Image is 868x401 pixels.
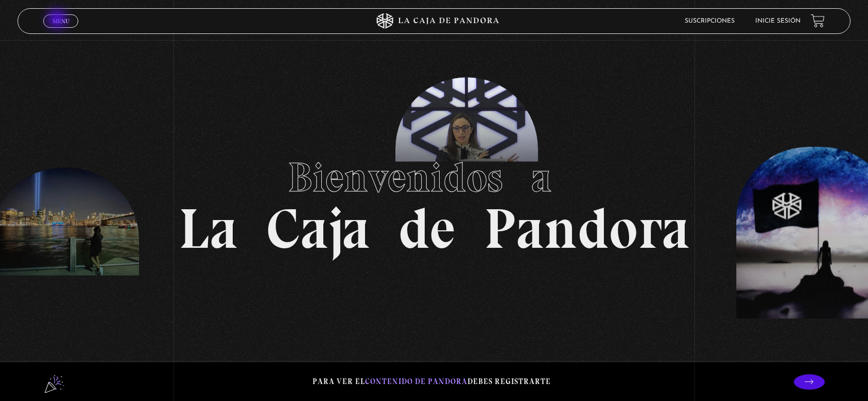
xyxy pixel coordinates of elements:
span: Cerrar [49,26,73,33]
h1: La Caja de Pandora [179,144,690,257]
span: Menu [53,18,70,24]
a: Suscripciones [685,18,735,24]
span: Bienvenidos a [288,153,580,202]
a: View your shopping cart [811,14,825,28]
p: Para ver el debes registrarte [313,375,551,389]
a: Inicie sesión [755,18,801,24]
span: contenido de Pandora [365,377,467,386]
